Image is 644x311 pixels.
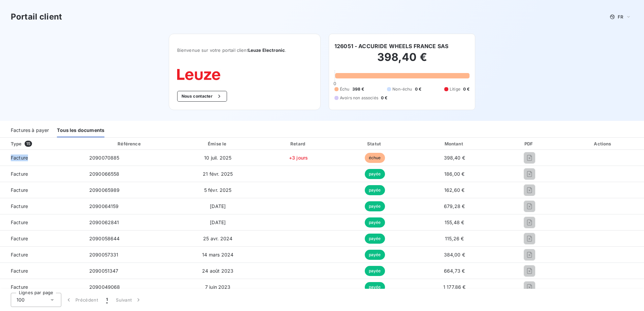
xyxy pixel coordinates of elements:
span: 384,00 € [444,252,465,257]
span: 664,73 € [444,268,465,274]
span: [DATE] [210,219,226,225]
span: Facture [5,187,78,194]
h6: 126051 - ACCURIDE WHEELS FRANCE SAS [334,42,448,50]
span: 1 177,86 € [443,284,466,290]
span: 21 févr. 2025 [203,171,233,177]
div: Factures à payer [11,123,49,137]
span: 155,48 € [445,219,464,225]
img: Company logo [177,69,220,80]
span: 15 [25,141,32,147]
span: 2090070885 [89,155,120,161]
span: 1 [106,297,108,303]
span: 162,60 € [444,187,464,193]
span: [DATE] [210,203,226,209]
span: 0 € [415,86,421,92]
h2: 398,40 € [334,50,470,71]
h3: Portail client [11,11,62,23]
span: Leuze Electronic [248,47,285,53]
span: Facture [5,284,78,290]
div: Retard [261,140,335,147]
button: Nous contacter [177,91,227,102]
span: 14 mars 2024 [202,252,233,257]
span: 2090064159 [89,203,119,209]
span: Avoirs non associés [340,95,378,101]
div: Émise le [177,140,258,147]
span: 398,40 € [444,155,465,161]
span: payée [365,185,385,195]
span: Facture [5,219,78,226]
span: payée [365,217,385,228]
span: +3 jours [289,155,308,161]
span: échue [365,153,385,163]
div: Montant [414,140,495,147]
span: Facture [5,268,78,274]
span: 2090066558 [89,171,120,177]
span: 2090051347 [89,268,119,274]
span: payée [365,201,385,211]
span: Facture [5,203,78,210]
span: Facture [5,251,78,258]
span: payée [365,250,385,260]
span: 0 € [463,86,470,92]
span: 10 juil. 2025 [204,155,231,161]
span: 5 févr. 2025 [204,187,232,193]
span: 2090057331 [89,252,119,257]
span: 7 juin 2023 [205,284,231,290]
span: 2090058644 [89,236,120,241]
span: Facture [5,154,78,161]
button: Suivant [112,293,146,307]
div: Actions [564,140,643,147]
div: Type [7,140,83,147]
span: 24 août 2023 [202,268,233,274]
button: 1 [102,293,112,307]
span: 100 [17,297,25,303]
span: 2090065989 [89,187,120,193]
span: 0 [333,81,336,86]
span: Non-échu [392,86,412,92]
span: payée [365,266,385,276]
span: 398 € [352,86,364,92]
span: payée [365,234,385,244]
div: Statut [339,140,411,147]
span: payée [365,282,385,292]
span: 0 € [381,95,387,101]
span: 186,00 € [444,171,464,177]
span: 115,26 € [445,236,464,241]
button: Précédent [61,293,102,307]
span: FR [618,14,623,20]
span: 679,28 € [444,203,465,209]
span: Facture [5,171,78,177]
span: 2090062841 [89,219,119,225]
span: Bienvenue sur votre portail client . [177,47,312,53]
div: Référence [118,141,140,146]
span: Échu [340,86,350,92]
span: Facture [5,235,78,242]
span: Litige [450,86,460,92]
div: Tous les documents [57,123,104,137]
span: 2090049068 [89,284,120,290]
span: 25 avr. 2024 [203,236,232,241]
span: payée [365,169,385,179]
div: PDF [498,140,561,147]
